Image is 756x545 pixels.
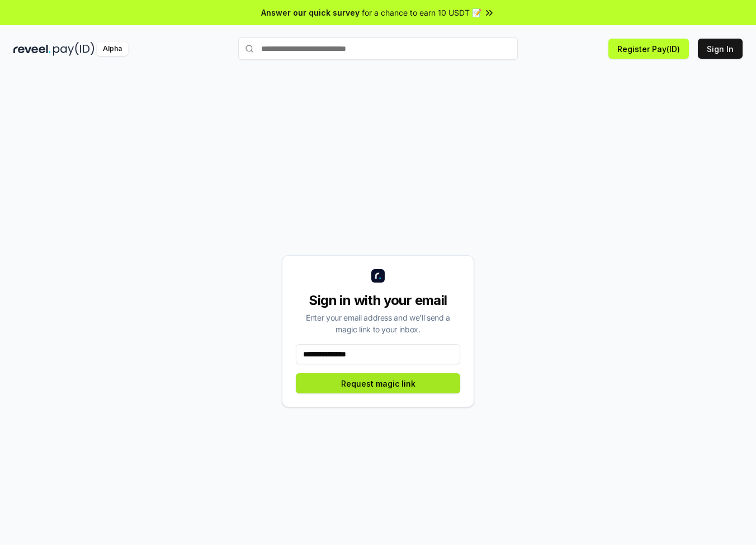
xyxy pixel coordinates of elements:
span: for a chance to earn 10 USDT 📝 [362,7,481,18]
div: Enter your email address and we’ll send a magic link to your inbox. [296,312,460,335]
div: Sign in with your email [296,292,460,309]
img: reveel_dark [13,42,51,56]
button: Request magic link [296,373,460,393]
span: Answer our quick survey [261,7,360,18]
button: Register Pay(ID) [608,39,689,59]
img: logo_small [371,269,385,283]
div: Alpha [97,42,128,56]
img: pay_id [53,42,94,56]
button: Sign In [698,39,743,59]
